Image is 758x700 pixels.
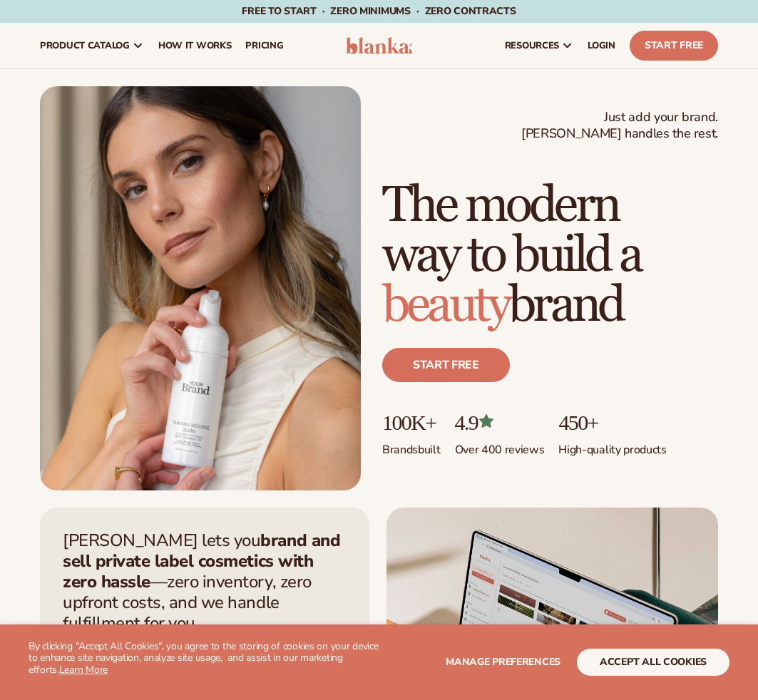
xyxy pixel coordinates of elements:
[59,663,108,676] a: Learn More
[238,23,290,68] a: pricing
[446,649,560,676] button: Manage preferences
[382,434,441,458] p: Brands built
[455,434,545,458] p: Over 400 reviews
[245,40,283,51] span: pricing
[382,411,441,434] p: 100K+
[382,275,508,336] span: beauty
[558,411,666,434] p: 450+
[346,37,412,54] img: logo
[558,434,666,458] p: High-quality products
[151,23,239,68] a: How It Works
[382,181,718,331] h1: The modern way to build a brand
[588,40,615,51] span: LOGIN
[577,649,729,676] button: accept all cookies
[580,23,623,68] a: LOGIN
[63,530,347,633] p: [PERSON_NAME] lets you —zero inventory, zero upfront costs, and we handle fulfillment for you.
[455,411,545,434] p: 4.9
[242,4,516,18] span: Free to start · ZERO minimums · ZERO contracts
[158,40,232,51] span: How It Works
[63,529,340,593] strong: brand and sell private label cosmetics with zero hassle
[446,655,560,669] span: Manage preferences
[498,23,580,68] a: resources
[382,348,510,382] a: Start free
[505,40,559,51] span: resources
[40,40,130,51] span: product catalog
[521,109,718,143] span: Just add your brand. [PERSON_NAME] handles the rest.
[29,641,379,676] p: By clicking "Accept All Cookies", you agree to the storing of cookies on your device to enhance s...
[40,86,361,490] img: Female holding tanning mousse.
[33,23,151,68] a: product catalog
[630,31,718,61] a: Start Free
